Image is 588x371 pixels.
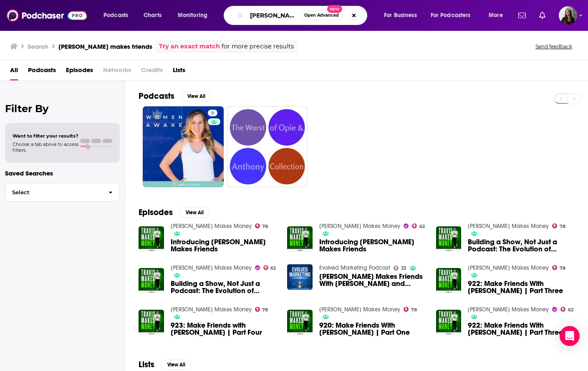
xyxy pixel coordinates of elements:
[222,42,294,51] span: for more precise results
[319,238,426,253] a: Introducing Travis Makes Friends
[559,6,577,25] button: Show profile menu
[319,238,426,253] span: Introducing [PERSON_NAME] Makes Friends
[468,223,549,230] a: Travis Makes Money
[568,308,573,312] span: 62
[179,208,209,218] button: View All
[211,109,214,118] span: 6
[181,91,211,101] button: View All
[139,91,211,101] a: PodcastsView All
[327,5,342,13] span: New
[143,106,224,187] a: 6
[468,238,575,253] a: Building a Show, Not Just a Podcast: The Evolution of Travis Makes Friends
[552,265,565,270] a: 78
[515,8,529,23] a: Show notifications dropdown
[103,63,131,80] span: Networks
[103,10,128,21] span: Podcasts
[172,9,218,22] button: open menu
[319,306,400,313] a: Travis Makes Money
[255,307,268,312] a: 78
[161,360,191,370] button: View All
[171,306,252,313] a: Travis Makes Money
[139,359,191,370] a: ListsView All
[208,110,217,116] a: 6
[5,169,120,177] p: Saved Searches
[173,63,185,80] a: Lists
[559,6,577,25] img: User Profile
[139,207,209,218] a: EpisodesView All
[255,223,268,228] a: 78
[7,8,87,23] img: Podchaser - Follow, Share and Rate Podcasts
[139,226,164,252] img: Introducing Travis Makes Friends
[378,9,427,22] button: open menu
[178,10,207,21] span: Monitoring
[247,9,300,22] input: Search podcasts, credits, & more...
[139,359,154,370] h2: Lists
[468,322,575,336] a: 922: Make Friends With Travis | Part Three
[560,266,565,270] span: 78
[300,10,343,20] button: Open AdvancedNew
[536,8,549,23] a: Show notifications dropdown
[262,225,268,228] span: 78
[489,10,503,21] span: More
[66,63,93,80] a: Episodes
[5,183,120,202] button: Select
[58,43,152,50] h3: [PERSON_NAME] makes friends
[5,190,102,195] span: Select
[436,226,462,252] img: Building a Show, Not Just a Podcast: The Evolution of Travis Makes Friends
[287,310,313,335] img: 920: Make Friends With Travis | Part One
[468,322,575,336] span: 922: Make Friends With [PERSON_NAME] | Part Three
[560,326,580,346] div: Open Intercom Messenger
[436,310,462,335] img: 922: Make Friends With Travis | Part Three
[171,322,278,336] a: 923: Make Friends with Travis | Part Four
[270,266,276,270] span: 62
[552,223,565,228] a: 78
[138,9,167,22] a: Charts
[436,268,462,293] img: 922: Make Friends With Travis | Part Three
[13,133,78,139] span: Want to filter your results?
[411,308,417,312] span: 78
[232,6,375,25] div: Search podcasts, credits, & more...
[28,63,56,80] a: Podcasts
[287,264,313,290] img: Travis Makes Friends With Andrei and Brian
[425,9,483,22] button: open menu
[98,9,139,22] button: open menu
[144,10,162,21] span: Charts
[319,322,426,336] a: 920: Make Friends With Travis | Part One
[10,63,18,80] a: All
[431,10,471,21] span: For Podcasters
[171,280,278,294] a: Building a Show, Not Just a Podcast: The Evolution of Travis Makes Friends
[171,322,278,336] span: 923: Make Friends with [PERSON_NAME] | Part Four
[139,268,164,293] img: Building a Show, Not Just a Podcast: The Evolution of Travis Makes Friends
[319,273,426,287] a: Travis Makes Friends With Andrei and Brian
[141,63,163,80] span: Credits
[171,238,278,253] a: Introducing Travis Makes Friends
[304,13,339,18] span: Open Advanced
[139,91,174,101] h2: Podcasts
[533,43,575,50] button: Send feedback
[139,207,173,218] h2: Episodes
[171,280,278,294] span: Building a Show, Not Just a Podcast: The Evolution of [PERSON_NAME] Makes Friends
[419,225,425,228] span: 62
[139,310,164,335] img: 923: Make Friends with Travis | Part Four
[468,280,575,294] a: 922: Make Friends With Travis | Part Three
[560,225,565,228] span: 78
[13,141,78,153] span: Choose a tab above to access filters.
[468,238,575,253] span: Building a Show, Not Just a Podcast: The Evolution of [PERSON_NAME] Makes Friends
[404,307,417,312] a: 78
[319,223,400,230] a: Travis Makes Money
[412,223,425,228] a: 62
[468,280,575,294] span: 922: Make Friends With [PERSON_NAME] | Part Three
